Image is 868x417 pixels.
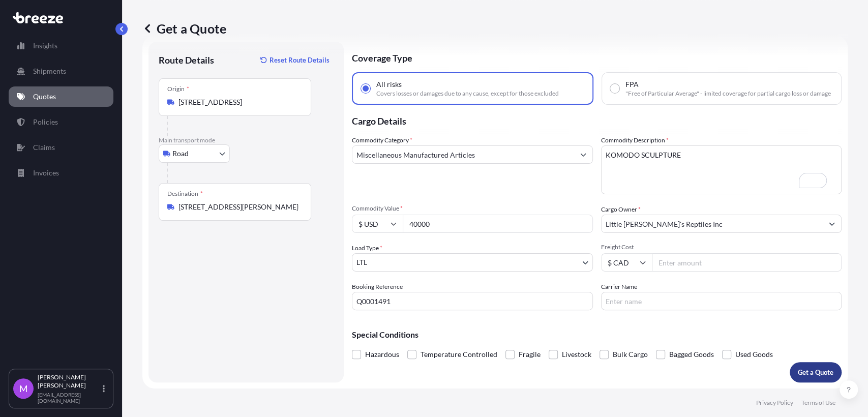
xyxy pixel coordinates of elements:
p: Get a Quote [798,367,833,377]
label: Commodity Description [601,135,669,145]
span: Hazardous [365,347,399,362]
button: Show suggestions [574,145,592,164]
input: Enter name [601,292,842,310]
span: All risks [376,79,402,90]
a: Invoices [9,163,113,183]
div: Origin [167,85,189,93]
p: Insights [33,41,57,51]
label: Booking Reference [352,282,403,292]
a: Quotes [9,86,113,107]
input: Select a commodity type [352,145,574,164]
p: Policies [33,117,58,127]
textarea: To enrich screen reader interactions, please activate Accessibility in Grammarly extension settings [601,145,842,194]
div: Destination [167,190,203,198]
p: Shipments [33,66,66,76]
p: Coverage Type [352,42,842,72]
button: Select transport [159,144,230,163]
span: Fragile [519,347,541,362]
span: FPA [625,79,639,90]
input: Origin [178,97,298,107]
a: Policies [9,112,113,132]
span: Road [172,148,189,159]
input: Type amount [403,215,593,233]
a: Claims [9,137,113,158]
p: Cargo Details [352,105,842,135]
span: Used Goods [735,347,773,362]
a: Insights [9,36,113,56]
p: Invoices [33,168,59,178]
button: LTL [352,253,593,272]
p: [EMAIL_ADDRESS][DOMAIN_NAME] [38,392,101,404]
span: Load Type [352,243,382,253]
button: Get a Quote [790,362,842,382]
p: Get a Quote [142,20,226,37]
p: Claims [33,142,55,153]
input: Enter amount [652,253,842,272]
span: "Free of Particular Average" - limited coverage for partial cargo loss or damage [625,90,831,98]
span: Bagged Goods [669,347,714,362]
span: Bulk Cargo [613,347,648,362]
a: Shipments [9,61,113,81]
span: Commodity Value [352,204,593,213]
span: M [19,383,28,394]
span: Livestock [562,347,591,362]
input: Full name [602,215,823,233]
span: Freight Cost [601,243,842,251]
p: Route Details [159,54,214,66]
button: Reset Route Details [255,52,334,68]
span: Temperature Controlled [421,347,497,362]
span: Covers losses or damages due to any cause, except for those excluded [376,90,559,98]
p: Main transport mode [159,136,334,144]
input: FPA"Free of Particular Average" - limited coverage for partial cargo loss or damage [610,84,619,93]
label: Carrier Name [601,282,637,292]
button: Show suggestions [823,215,841,233]
p: [PERSON_NAME] [PERSON_NAME] [38,373,101,390]
p: Reset Route Details [270,55,330,65]
a: Terms of Use [801,399,835,407]
input: Destination [178,202,298,212]
a: Privacy Policy [756,399,793,407]
input: Your internal reference [352,292,593,310]
label: Commodity Category [352,135,412,145]
label: Cargo Owner [601,204,641,215]
p: Quotes [33,92,56,102]
p: Special Conditions [352,331,842,339]
span: LTL [356,257,367,267]
input: All risksCovers losses or damages due to any cause, except for those excluded [361,84,370,93]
